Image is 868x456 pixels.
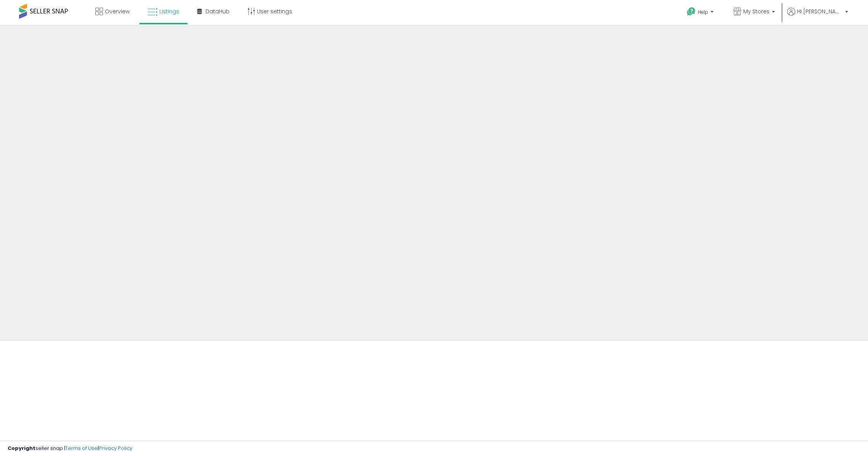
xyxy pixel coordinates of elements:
[743,8,770,15] span: My Stores
[787,8,848,25] a: Hi [PERSON_NAME]
[686,7,696,16] i: Get Help
[698,9,708,15] span: Help
[681,1,721,25] a: Help
[159,8,179,15] span: Listings
[105,8,130,15] span: Overview
[206,8,230,15] span: DataHub
[797,8,843,15] span: Hi [PERSON_NAME]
